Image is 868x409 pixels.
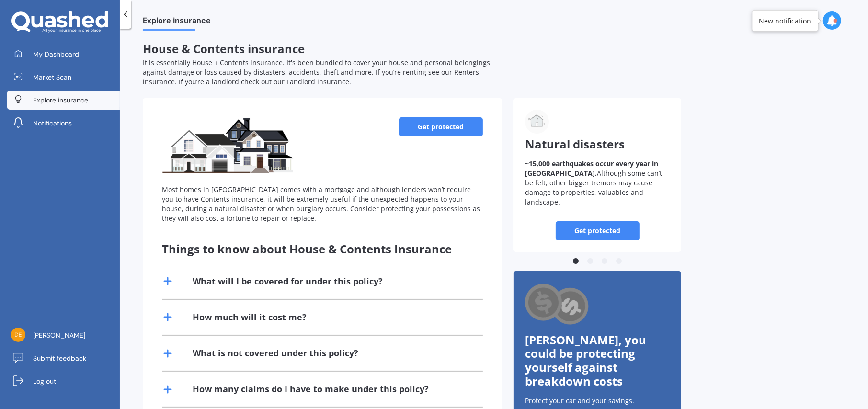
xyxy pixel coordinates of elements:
[33,49,79,59] span: My Dashboard
[7,45,120,64] a: My Dashboard
[33,118,72,128] span: Notifications
[556,221,640,240] a: Get protected
[614,257,624,266] button: 4
[162,241,452,257] span: Things to know about House & Contents Insurance
[525,159,670,207] p: Although some can’t be felt, other bigger tremors may cause damage to properties, valuables and l...
[162,185,483,223] div: Most homes in [GEOGRAPHIC_DATA] comes with a mortgage and although lenders won’t require you to h...
[7,114,120,133] a: Notifications
[525,110,549,134] img: Natural disasters
[525,332,646,389] span: [PERSON_NAME], you could be protecting yourself against breakdown costs
[193,383,429,395] div: How many claims do I have to make under this policy?
[143,41,305,57] span: House & Contents insurance
[585,257,595,266] button: 2
[33,376,56,386] span: Log out
[193,275,383,287] div: What will I be covered for under this policy?
[11,328,25,342] img: 1d4b6f76988ae6931e7c2f433bd00c55
[525,283,590,327] img: Cashback
[7,91,120,110] a: Explore insurance
[33,95,88,105] span: Explore insurance
[143,16,211,29] span: Explore insurance
[399,117,483,136] a: Get protected
[525,159,658,178] b: occur every year in [GEOGRAPHIC_DATA].
[193,347,358,359] div: What is not covered under this policy?
[571,257,581,266] button: 1
[7,349,120,368] a: Submit feedback
[525,396,670,406] p: Protect your car and your savings.
[525,136,625,152] span: Natural disasters
[162,117,294,175] img: House & Contents insurance
[7,372,120,391] a: Log out
[525,159,594,168] b: ~15,000 earthquakes
[33,330,85,340] span: [PERSON_NAME]
[7,326,120,345] a: [PERSON_NAME]
[33,353,86,363] span: Submit feedback
[193,311,307,323] div: How much will it cost me?
[33,72,71,82] span: Market Scan
[7,68,120,87] a: Market Scan
[600,257,609,266] button: 3
[759,16,811,25] div: New notification
[143,58,490,86] span: It is essentially House + Contents insurance. It's been bundled to cover your house and personal ...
